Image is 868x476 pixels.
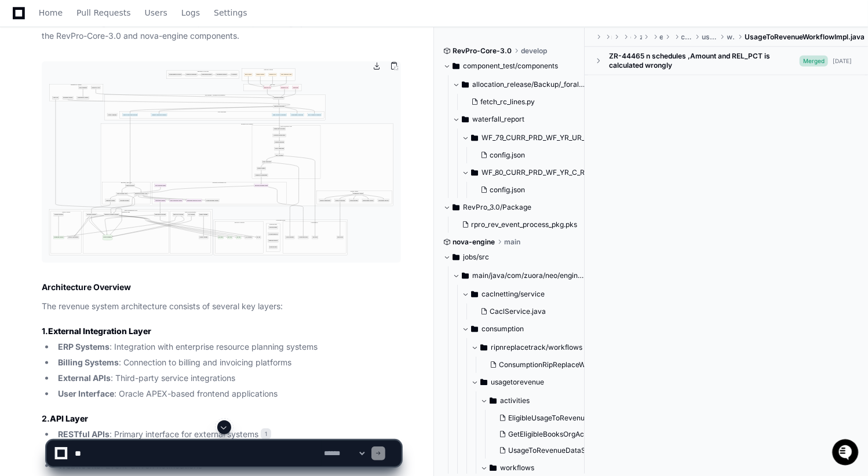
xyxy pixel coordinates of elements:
[490,185,525,195] span: config.json
[508,413,666,423] span: EligibleUsageToRevenueRcCreationActivity.java
[480,375,487,389] svg: Directory
[471,322,478,336] svg: Directory
[462,320,595,338] button: consumption
[471,166,478,180] svg: Directory
[482,290,545,299] span: caclnetting/service
[521,46,547,56] span: develop
[833,57,852,65] div: [DATE]
[42,300,401,313] p: The revenue system architecture consists of several key layers:
[453,110,585,129] button: waterfall_report
[745,32,865,42] span: UsageToRevenueWorkflowImpl.java
[611,32,612,42] span: main
[462,129,589,147] button: WF_79_CURR_PRD_WF_YR_UR_R
[197,90,211,104] button: Start new chat
[472,80,585,89] span: allocation_release/Backup/_forall_/setup/allocation_py
[500,396,530,405] span: activities
[54,387,401,401] li: : Oracle APEX-based frontend applications
[727,32,735,42] span: workflows
[58,342,110,351] strong: ERP Systems
[76,9,130,16] span: Pull Requests
[54,356,401,369] li: : Connection to billing and invoicing platforms
[443,248,576,266] button: jobs/src
[39,86,190,98] div: Start new chat
[58,389,114,398] strong: User Interface
[462,269,469,283] svg: Directory
[39,98,147,107] div: We're available if you need us!
[58,373,111,383] strong: External APIs
[471,131,478,145] svg: Directory
[462,78,469,91] svg: Directory
[12,12,35,35] img: PlayerZero
[494,410,615,426] button: EligibleUsageToRevenueRcCreationActivity.java
[490,307,546,316] span: CaclService.java
[453,75,585,94] button: allocation_release/Backup/_forall_/setup/allocation_py
[490,394,497,408] svg: Directory
[472,271,585,280] span: main/java/com/zuora/neo/engine/jobs
[462,112,469,126] svg: Directory
[54,372,401,385] li: : Third-party service integrations
[476,182,582,198] button: config.json
[462,163,589,182] button: WF_80_CURR_PRD_WF_YR_C_R
[453,237,495,247] span: nova-engine
[609,52,800,70] div: ZR-44465 n schedules ,Amount and REL_PCT is calculated wrongly
[466,94,578,110] button: fetch_rc_lines.py
[39,9,63,16] span: Home
[471,220,577,229] span: rpro_rev_event_process_pkg.pks
[462,285,595,303] button: caclnetting/service
[504,237,520,247] span: main
[472,115,524,124] span: waterfall_report
[42,281,401,293] h2: Architecture Overview
[181,9,200,16] span: Logs
[491,343,582,352] span: ripnreplacetrack/workflows
[453,59,459,73] svg: Directory
[457,217,577,233] button: rpro_rev_event_process_pkg.pks
[42,61,401,263] img: svg+xml,%3Csvg%20id%3D%22mermaid-container%22%20width%3D%22100%25%22%20xmlns%3D%22http%3A%2F%2Fww...
[453,200,459,214] svg: Directory
[58,357,119,367] strong: Billing Systems
[12,86,32,107] img: 1736555170064-99ba0984-63c1-480f-8ee9-699278ef63ed
[702,32,717,42] span: usagetorevenue
[42,413,401,424] h3: 2.
[82,121,140,130] a: Powered byPylon
[659,32,663,42] span: engine
[480,391,613,410] button: activities
[480,97,535,107] span: fetch_rc_lines.py
[453,46,512,56] span: RevPro-Core-3.0
[482,324,524,334] span: consumption
[681,32,693,42] span: consumption
[48,326,151,336] strong: External Integration Layer
[480,340,487,354] svg: Directory
[12,46,211,65] div: Welcome
[831,438,862,469] iframe: Open customer support
[640,32,641,42] span: zuora
[491,378,544,387] span: usagetorevenue
[476,147,582,163] button: config.json
[463,61,558,71] span: component_test/components
[54,340,401,354] li: : Integration with enterprise resource planning systems
[453,266,585,285] button: main/java/com/zuora/neo/engine/jobs
[145,9,167,16] span: Users
[490,151,525,160] span: config.json
[463,252,489,262] span: jobs/src
[443,57,576,75] button: component_test/components
[471,338,604,357] button: ripnreplacetrack/workflows
[800,56,828,67] span: Merged
[476,303,588,320] button: CaclService.java
[50,413,88,423] strong: API Layer
[214,9,247,16] span: Settings
[115,122,140,130] span: Pylon
[482,168,585,177] span: WF_80_CURR_PRD_WF_YR_C_R
[471,287,478,301] svg: Directory
[482,133,589,142] span: WF_79_CURR_PRD_WF_YR_UR_R
[485,357,606,373] button: ConsumptionRipReplaceWorkflowImpl.java
[471,373,604,391] button: usagetorevenue
[463,203,531,212] span: RevPro_3.0/Package
[453,250,459,264] svg: Directory
[499,360,640,369] span: ConsumptionRipReplaceWorkflowImpl.java
[443,198,576,217] button: RevPro_3.0/Package
[42,325,401,337] h3: 1.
